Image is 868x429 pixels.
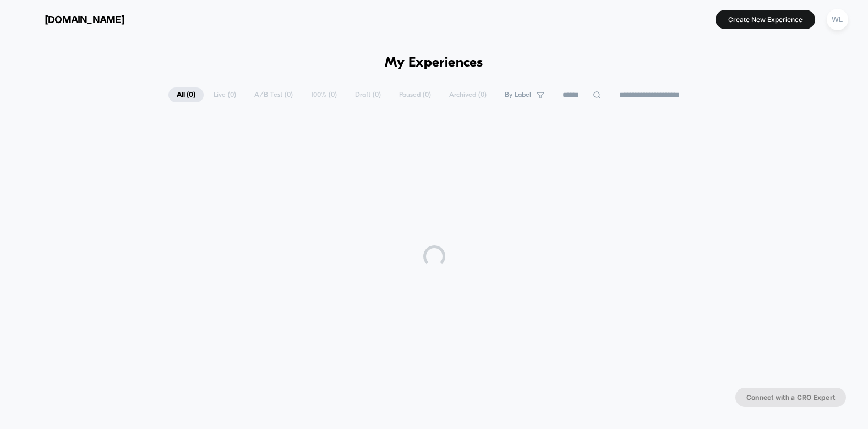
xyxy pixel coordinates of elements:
[735,388,846,407] button: Connect with a CRO Expert
[385,55,483,71] h1: My Experiences
[827,9,848,30] div: WL
[716,10,815,29] button: Create New Experience
[823,8,851,31] button: WL
[505,91,531,99] span: By Label
[17,10,128,28] button: [DOMAIN_NAME]
[168,87,204,102] span: All ( 0 )
[45,14,124,25] span: [DOMAIN_NAME]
